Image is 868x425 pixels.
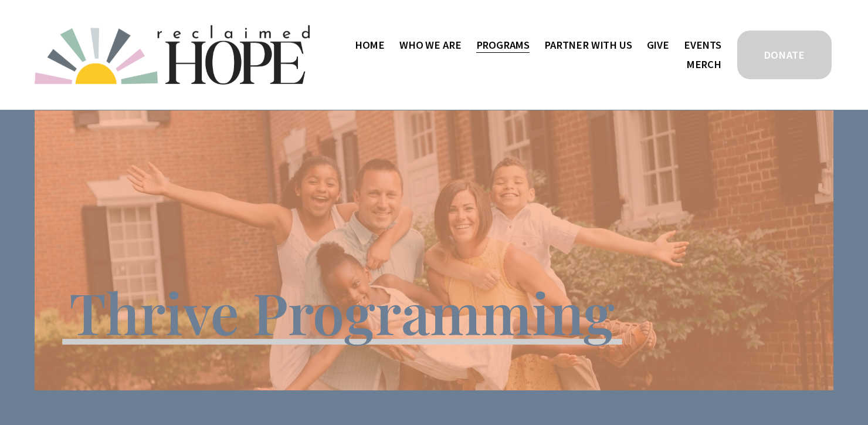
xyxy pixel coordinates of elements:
[35,25,310,85] img: Reclaimed Hope Initiative
[399,35,461,55] a: folder dropdown
[399,36,461,54] span: Who We Are
[476,36,530,54] span: Programs
[684,35,721,55] a: Events
[686,55,721,74] a: Merch
[69,274,615,349] span: Thrive Programming
[476,35,530,55] a: folder dropdown
[355,35,385,55] a: Home
[544,35,632,55] a: folder dropdown
[735,29,833,81] a: DONATE
[647,35,669,55] a: Give
[544,36,632,54] span: Partner With Us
